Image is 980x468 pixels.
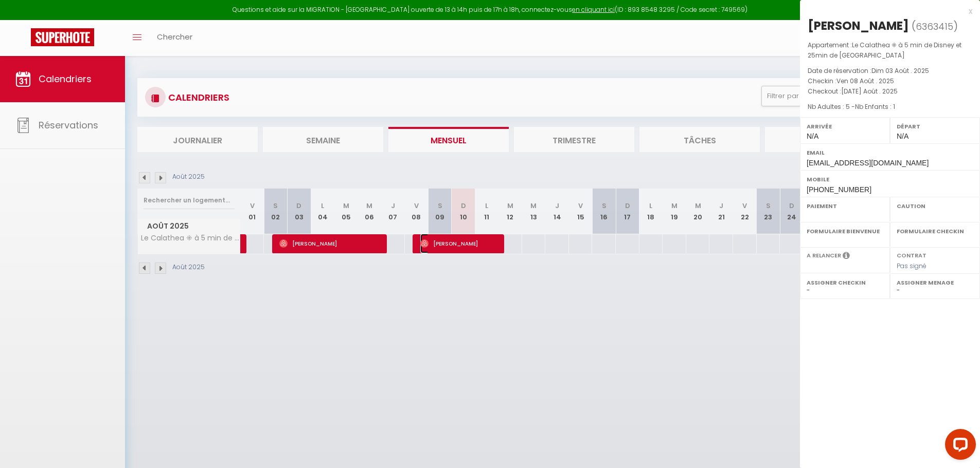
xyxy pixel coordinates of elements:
span: [PHONE_NUMBER] [807,185,871,194]
label: Email [807,147,973,158]
span: N/A [897,132,908,140]
label: Assigner Checkin [807,277,883,288]
p: Checkin : [808,76,972,86]
span: Nb Adultes : 5 - [808,102,895,111]
span: Le Calathea ⁜ à 5 min de Disney et 25min de [GEOGRAPHIC_DATA] [808,41,961,60]
span: [DATE] Août . 2025 [841,87,898,96]
label: A relancer [807,251,841,260]
i: Sélectionner OUI si vous souhaiter envoyer les séquences de messages post-checkout [843,251,850,263]
span: Pas signé [897,261,926,270]
label: Caution [897,201,973,211]
label: Paiement [807,201,883,211]
span: Ven 08 Août . 2025 [836,77,894,85]
p: Date de réservation : [808,66,972,76]
label: Contrat [897,251,926,258]
label: Arrivée [807,121,883,132]
span: ( ) [912,19,958,33]
label: Mobile [807,174,973,184]
span: 6363415 [916,20,953,33]
p: Appartement : [808,40,972,61]
label: Départ [897,121,973,132]
label: Formulaire Bienvenue [807,226,883,236]
p: Checkout : [808,86,972,97]
span: Nb Enfants : 1 [855,102,895,111]
label: Formulaire Checkin [897,226,973,236]
iframe: LiveChat chat widget [937,425,980,468]
span: N/A [807,132,818,140]
span: Dim 03 Août . 2025 [871,66,929,75]
label: Assigner Menage [897,277,973,288]
span: [EMAIL_ADDRESS][DOMAIN_NAME] [807,159,929,167]
div: x [800,5,972,17]
div: [PERSON_NAME] [808,17,909,34]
